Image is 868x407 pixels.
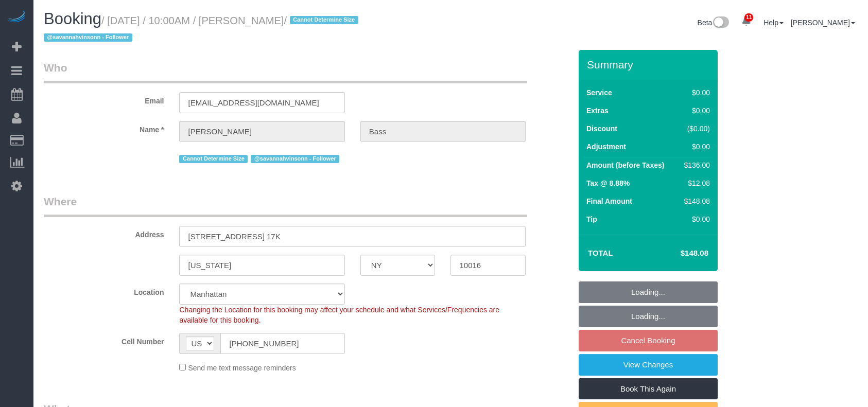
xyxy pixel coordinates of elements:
[588,249,613,257] strong: Total
[179,121,344,142] input: First Name
[44,15,361,44] small: / [DATE] / 10:00AM / [PERSON_NAME]
[179,155,248,163] span: Cannot Determine Size
[650,249,708,258] h4: $148.08
[698,19,730,27] a: Beta
[188,364,296,372] span: Send me text message reminders
[586,87,612,98] label: Service
[744,13,753,22] span: 11
[6,10,27,25] img: Automaid Logo
[586,196,632,206] label: Final Amount
[680,123,710,134] div: ($0.00)
[587,59,713,70] h3: Summary
[586,214,597,224] label: Tip
[44,60,527,83] legend: Who
[586,178,630,188] label: Tax @ 8.88%
[680,160,710,170] div: $136.00
[579,354,718,376] a: View Changes
[680,105,710,116] div: $0.00
[220,333,344,354] input: Cell Number
[680,141,710,152] div: $0.00
[791,19,855,27] a: [PERSON_NAME]
[360,121,526,142] input: Last Name
[36,121,171,135] label: Name *
[586,105,609,116] label: Extras
[579,378,718,400] a: Book This Again
[736,10,756,33] a: 11
[586,123,617,134] label: Discount
[680,196,710,206] div: $148.08
[680,178,710,188] div: $12.08
[179,306,499,324] span: Changing the Location for this booking may affect your schedule and what Services/Frequencies are...
[36,333,171,347] label: Cell Number
[680,214,710,224] div: $0.00
[712,16,729,30] img: New interface
[680,87,710,98] div: $0.00
[44,33,132,42] span: @savannahvinsonn - Follower
[179,255,344,276] input: City
[36,284,171,297] label: Location
[586,160,664,170] label: Amount (before Taxes)
[251,155,339,163] span: @savannahvinsonn - Follower
[36,92,171,106] label: Email
[36,226,171,240] label: Address
[44,194,527,217] legend: Where
[586,141,626,152] label: Adjustment
[179,92,344,113] input: Email
[44,10,101,28] span: Booking
[450,255,526,276] input: Zip Code
[290,16,358,24] span: Cannot Determine Size
[763,19,784,27] a: Help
